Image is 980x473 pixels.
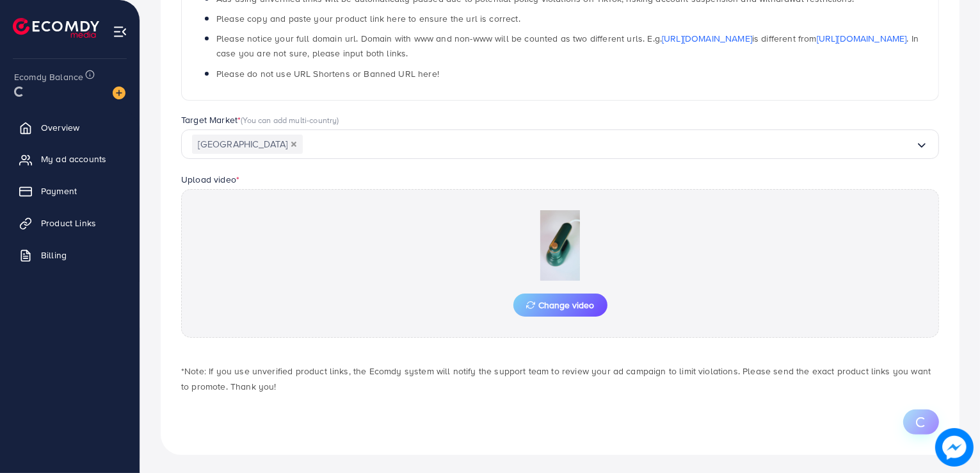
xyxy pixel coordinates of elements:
[303,135,915,154] input: Search for option
[14,71,83,83] span: Ecomdy Balance
[817,32,907,45] a: [URL][DOMAIN_NAME]
[291,141,297,147] button: Deselect Pakistan
[192,135,303,154] span: [GEOGRAPHIC_DATA]
[41,217,96,229] span: Product Links
[113,24,127,39] img: menu
[181,173,239,186] label: Upload video
[216,32,919,60] span: Please notice your full domain url. Domain with www and non-www will be counted as two different ...
[41,249,67,261] span: Billing
[216,12,520,25] span: Please copy and paste your product link here to ensure the url is correct.
[241,114,339,126] span: (You can add multi-country)
[216,67,439,80] span: Please do not use URL Shortens or Banned URL here!
[496,210,624,281] img: Preview Image
[526,301,595,310] span: Change video
[41,121,79,134] span: Overview
[181,113,339,126] label: Target Market
[41,185,77,197] span: Payment
[935,428,974,467] img: image
[13,18,99,38] img: logo
[10,210,130,236] a: Product Links
[10,115,130,140] a: Overview
[10,178,130,204] a: Payment
[513,294,607,317] button: Change video
[662,32,752,45] a: [URL][DOMAIN_NAME]
[10,146,130,172] a: My ad accounts
[113,87,125,99] img: image
[10,242,130,268] a: Billing
[41,153,106,165] span: My ad accounts
[181,129,939,160] div: Search for option
[181,363,939,394] p: *Note: If you use unverified product links, the Ecomdy system will notify the support team to rev...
